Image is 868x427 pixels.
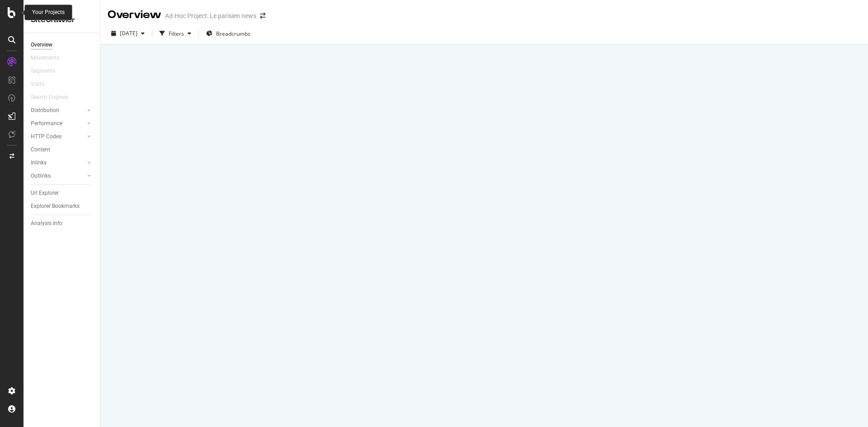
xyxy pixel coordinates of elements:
a: Outlinks [31,171,85,181]
a: Content [31,145,94,155]
button: Filters [156,26,195,41]
div: Content [31,145,50,155]
a: Analysis Info [31,219,94,228]
a: Explorer Bookmarks [31,202,94,211]
div: Segments [31,66,55,76]
div: Overview [108,7,161,23]
div: Visits [31,80,44,89]
a: Performance [31,119,85,128]
div: Outlinks [31,171,51,181]
button: [DATE] [108,26,148,41]
a: Inlinks [31,158,85,168]
div: Inlinks [31,158,47,168]
span: 2025 Aug. 26th [120,29,137,37]
div: Ad-Hoc Project: Le parisien news [165,11,256,20]
div: Distribution [31,106,59,115]
div: Explorer Bookmarks [31,202,80,211]
div: Movements [31,53,59,63]
a: HTTP Codes [31,132,85,141]
button: Breadcrumbs [203,26,254,41]
a: Overview [31,40,94,50]
div: Analysis Info [31,219,62,228]
a: Url Explorer [31,188,94,198]
div: Performance [31,119,62,128]
div: Overview [31,40,52,50]
div: Url Explorer [31,188,59,198]
div: Filters [169,30,184,38]
a: Segments [31,66,64,76]
div: HTTP Codes [31,132,61,141]
a: Search Engines [31,93,77,102]
span: Breadcrumbs [216,30,250,38]
a: Movements [31,53,68,63]
a: Visits [31,80,53,89]
div: arrow-right-arrow-left [260,13,265,19]
div: Your Projects [32,9,65,16]
div: Search Engines [31,93,68,102]
a: Distribution [31,106,85,115]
